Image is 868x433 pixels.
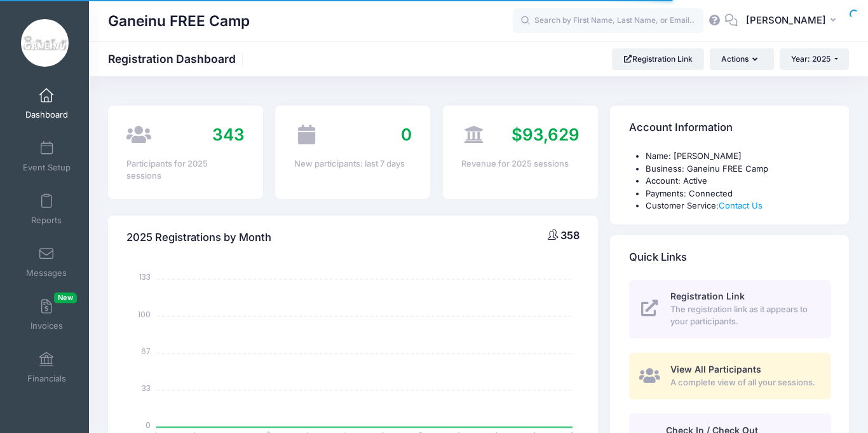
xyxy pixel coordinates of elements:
span: [PERSON_NAME] [746,13,826,27]
tspan: 133 [139,271,151,282]
button: [PERSON_NAME] [738,6,849,36]
h1: Registration Dashboard [108,52,247,65]
a: Event Setup [17,134,77,179]
span: 343 [212,125,245,144]
span: Financials [27,373,66,384]
img: Ganeinu FREE Camp [21,19,69,67]
a: Contact Us [719,200,763,210]
span: Event Setup [23,162,71,173]
div: Participants for 2025 sessions [126,158,244,182]
h4: 2025 Registrations by Month [126,219,271,256]
li: Business: Ganeinu FREE Camp [646,163,831,175]
li: Payments: Connected [646,188,831,200]
a: View All Participants A complete view of all your sessions. [629,353,831,399]
span: Reports [31,215,62,226]
tspan: 33 [142,383,151,394]
span: Year: 2025 [791,54,831,64]
span: The registration link as it appears to your participants. [670,303,816,328]
li: Name: [PERSON_NAME] [646,150,831,163]
button: Actions [710,48,773,70]
li: Customer Service: [646,200,831,212]
span: Messages [26,268,67,278]
span: Dashboard [25,109,68,120]
input: Search by First Name, Last Name, or Email... [513,8,703,34]
a: InvoicesNew [17,292,77,337]
span: 358 [560,229,580,242]
span: Invoices [31,320,63,331]
tspan: 0 [146,420,151,430]
tspan: 67 [141,345,151,356]
a: Registration Link The registration link as it appears to your participants. [629,280,831,338]
div: Revenue for 2025 sessions [461,158,579,170]
tspan: 100 [138,308,151,319]
span: View All Participants [670,364,761,375]
span: 0 [401,125,412,144]
div: New participants: last 7 days [294,158,412,170]
span: Registration Link [670,291,745,301]
span: A complete view of all your sessions. [670,376,816,389]
h1: Ganeinu FREE Camp [108,6,250,36]
h4: Quick Links [629,239,687,275]
a: Messages [17,240,77,284]
a: Registration Link [612,48,704,70]
a: Dashboard [17,81,77,126]
a: Financials [17,345,77,390]
li: Account: Active [646,175,831,188]
span: $93,629 [512,125,580,144]
h4: Account Information [629,110,733,146]
span: New [54,292,77,303]
a: Reports [17,187,77,231]
button: Year: 2025 [780,48,849,70]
